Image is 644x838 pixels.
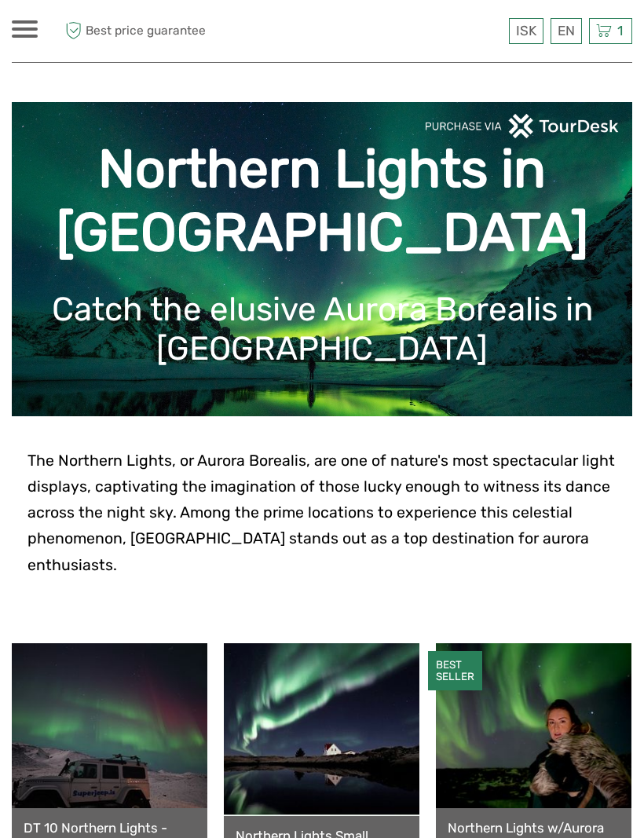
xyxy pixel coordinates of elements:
[424,114,620,138] img: PurchaseViaTourDeskwhite.png
[61,18,206,44] span: Best price guarantee
[615,23,625,38] span: 1
[551,18,582,44] div: EN
[35,137,609,265] h1: Northern Lights in [GEOGRAPHIC_DATA]
[428,651,482,690] div: BEST SELLER
[516,23,536,38] span: ISK
[27,452,615,574] span: The Northern Lights, or Aurora Borealis, are one of nature's most spectacular light displays, cap...
[35,290,609,369] h1: Catch the elusive Aurora Borealis in [GEOGRAPHIC_DATA]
